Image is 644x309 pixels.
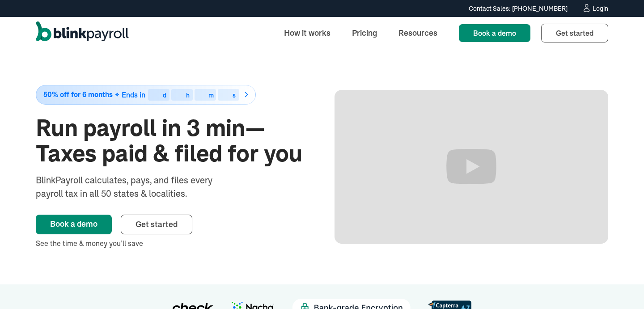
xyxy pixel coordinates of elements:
[208,92,214,98] div: m
[473,29,516,38] span: Book a demo
[233,92,236,98] div: s
[186,92,190,98] div: h
[469,4,568,13] div: Contact Sales: [PHONE_NUMBER]
[36,115,309,166] h1: Run payroll in 3 min—Taxes paid & filed for you
[36,238,309,249] div: See the time & money you’ll save
[459,24,530,42] a: Book a demo
[582,4,608,13] a: Login
[277,23,338,42] a: How it works
[335,90,608,244] iframe: Run Payroll in 3 min with BlinkPayroll
[121,215,192,234] a: Get started
[541,24,608,42] a: Get started
[345,23,384,42] a: Pricing
[36,174,236,200] div: BlinkPayroll calculates, pays, and files every payroll tax in all 50 states & localities.
[43,91,113,98] span: 50% off for 6 months
[391,23,445,42] a: Resources
[122,90,145,99] span: Ends in
[36,85,309,105] a: 50% off for 6 monthsEnds indhms
[136,219,178,229] span: Get started
[36,215,112,234] a: Book a demo
[556,29,593,38] span: Get started
[593,5,608,12] div: Login
[36,21,129,45] a: home
[163,92,166,98] div: d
